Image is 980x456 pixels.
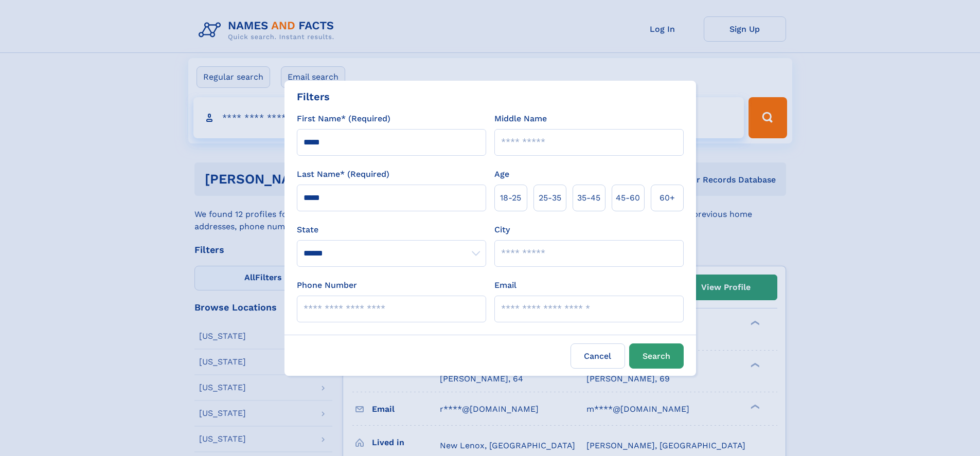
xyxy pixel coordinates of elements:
[297,279,357,291] label: Phone Number
[629,343,684,369] button: Search
[577,192,600,204] span: 35‑45
[494,168,509,180] label: Age
[660,192,675,204] span: 60+
[297,168,389,180] label: Last Name* (Required)
[616,192,640,204] span: 45‑60
[494,113,547,125] label: Middle Name
[297,113,390,125] label: First Name* (Required)
[571,343,625,369] label: Cancel
[494,279,516,291] label: Email
[539,192,561,204] span: 25‑35
[297,89,330,104] div: Filters
[494,224,510,236] label: City
[297,224,486,236] label: State
[500,192,521,204] span: 18‑25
